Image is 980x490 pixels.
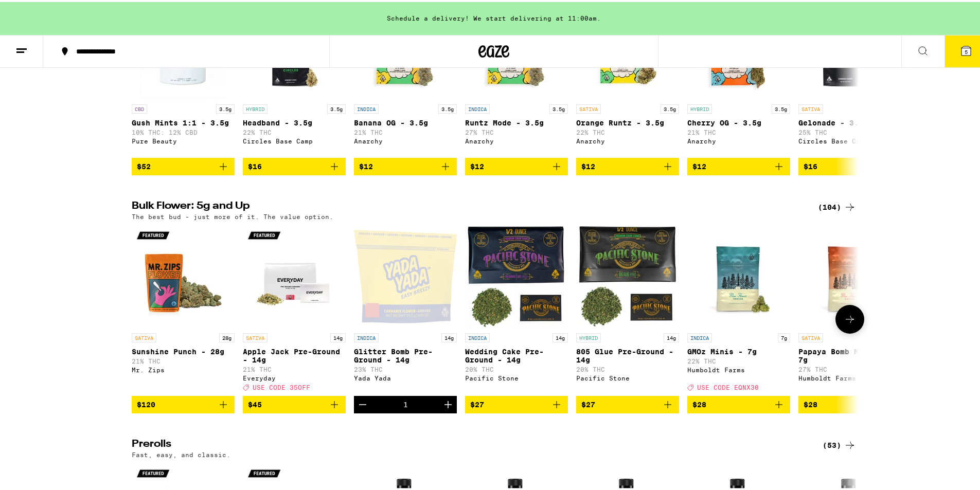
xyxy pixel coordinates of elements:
div: Anarchy [687,136,790,142]
h2: Bulk Flower: 5g and Up [132,199,806,211]
p: 14g [330,331,346,340]
span: $16 [248,160,262,169]
div: Circles Base Camp [798,136,901,142]
a: Open page for GMOz Minis - 7g from Humboldt Farms [687,223,790,394]
p: 3.5g [549,102,568,112]
p: Cherry OG - 3.5g [687,117,790,125]
p: SATIVA [798,102,823,112]
p: Gelonade - 3.5g [798,117,901,125]
span: $45 [248,398,262,407]
span: USE CODE 35OFF [253,382,310,389]
span: $12 [692,160,706,169]
div: Anarchy [354,136,457,142]
p: 22% THC [687,356,790,362]
p: Banana OG - 3.5g [354,117,457,125]
p: 3.5g [216,102,235,112]
p: Orange Runtz - 3.5g [576,117,679,125]
p: 23% THC [354,364,457,371]
button: Add to bag [687,394,790,411]
span: 5 [965,47,968,53]
p: CBD [132,102,147,112]
button: Decrement [354,394,371,411]
p: Glitter Bomb Pre-Ground - 14g [354,346,457,362]
a: Open page for Glitter Bomb Pre-Ground - 14g from Yada Yada [354,223,457,394]
p: HYBRID [687,102,712,112]
p: 14g [553,331,568,340]
p: INDICA [354,102,379,112]
img: Mr. Zips - Sunshine Punch - 28g [132,223,235,326]
span: $120 [137,398,155,407]
button: Add to bag [243,394,346,411]
div: Anarchy [576,136,679,142]
p: Runtz Mode - 3.5g [465,117,568,125]
p: 21% THC [243,364,346,371]
div: Circles Base Camp [243,136,346,142]
img: Everyday - Apple Jack Pre-Ground - 14g [243,223,346,326]
button: Add to bag [687,156,790,173]
a: (104) [818,199,856,211]
p: 14g [441,331,457,340]
p: 27% THC [798,364,901,371]
img: Pacific Stone - Wedding Cake Pre-Ground - 14g [465,223,568,326]
button: Add to bag [465,394,568,411]
p: INDICA [465,102,490,112]
p: GMOz Minis - 7g [687,346,790,354]
p: Papaya Bomb Mini's - 7g [798,346,901,362]
span: $28 [692,398,706,407]
a: Open page for Papaya Bomb Mini's - 7g from Humboldt Farms [798,223,901,394]
img: Pacific Stone - 805 Glue Pre-Ground - 14g [576,223,679,326]
p: 27% THC [465,127,568,134]
p: 21% THC [132,356,235,362]
button: Add to bag [576,156,679,173]
p: Sunshine Punch - 28g [132,346,235,354]
p: 20% THC [576,364,679,371]
p: Wedding Cake Pre-Ground - 14g [465,346,568,362]
p: 22% THC [576,127,679,134]
p: 10% THC: 12% CBD [132,127,235,134]
a: Open page for Sunshine Punch - 28g from Mr. Zips [132,223,235,394]
button: Add to bag [576,394,679,411]
p: The best bud - just more of it. The value option. [132,211,333,218]
button: Add to bag [132,156,235,173]
p: Gush Mints 1:1 - 3.5g [132,117,235,125]
p: SATIVA [243,331,268,340]
span: $52 [137,160,151,169]
button: Increment [439,394,457,411]
p: Fast, easy, and classic. [132,449,230,456]
p: 3.5g [438,102,457,112]
span: $16 [804,160,817,169]
a: Open page for Apple Jack Pre-Ground - 14g from Everyday [243,223,346,394]
div: Everyday [243,373,346,379]
button: Add to bag [132,394,235,411]
p: 3.5g [772,102,790,112]
p: SATIVA [576,102,601,112]
p: INDICA [687,331,712,340]
div: (53) [823,437,856,449]
p: 21% THC [354,127,457,134]
div: Humboldt Farms [687,365,790,371]
div: Pacific Stone [576,373,679,379]
div: 1 [403,398,408,407]
p: INDICA [354,331,379,340]
p: SATIVA [132,331,156,340]
p: 805 Glue Pre-Ground - 14g [576,346,679,362]
a: Open page for 805 Glue Pre-Ground - 14g from Pacific Stone [576,223,679,394]
span: USE CODE EQNX30 [697,382,759,389]
span: $28 [804,398,817,407]
span: Hi. Need any help? [6,7,74,15]
p: HYBRID [243,102,268,112]
button: Add to bag [354,156,457,173]
h2: Prerolls [132,437,806,449]
div: Yada Yada [354,373,457,379]
p: INDICA [465,331,490,340]
p: 28g [219,331,235,340]
p: 21% THC [687,127,790,134]
p: SATIVA [798,331,823,340]
p: 7g [778,331,790,340]
p: 3.5g [327,102,346,112]
p: Apple Jack Pre-Ground - 14g [243,346,346,362]
div: Pure Beauty [132,136,235,142]
a: Open page for Wedding Cake Pre-Ground - 14g from Pacific Stone [465,223,568,394]
button: Add to bag [243,156,346,173]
